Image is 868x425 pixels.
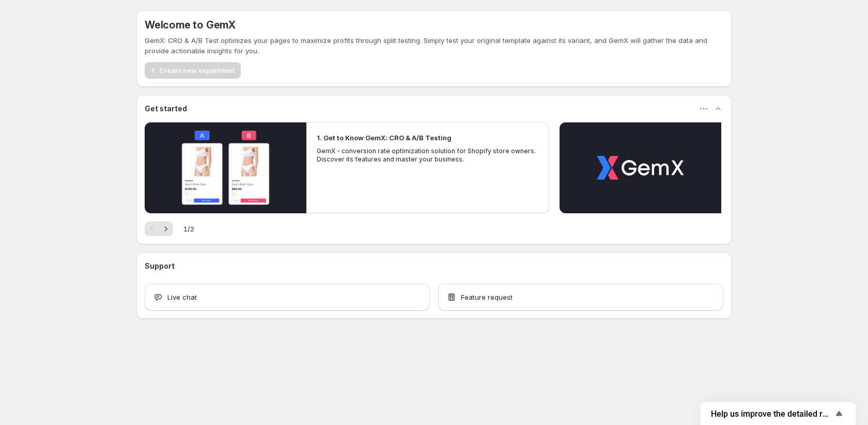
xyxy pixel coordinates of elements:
[167,292,197,302] span: Live chat
[711,409,833,419] span: Help us improve the detailed report for A/B campaigns
[711,407,845,420] button: Show survey - Help us improve the detailed report for A/B campaigns
[317,133,452,143] h2: 1. Get to Know GemX: CRO & A/B Testing
[145,261,175,271] h3: Support
[145,35,723,56] p: GemX: CRO & A/B Test optimizes your pages to maximize profits through split testing. Simply test ...
[145,19,236,31] h5: Welcome to GemX
[145,104,187,114] h3: Get started
[317,147,539,164] p: GemX - conversion rate optimization solution for Shopify store owners. Discover its features and ...
[461,292,513,302] span: Feature request
[145,122,306,213] button: Play video
[159,222,173,236] button: Next
[145,222,173,236] nav: Pagination
[183,224,194,234] span: 1 / 2
[560,122,721,213] button: Play video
